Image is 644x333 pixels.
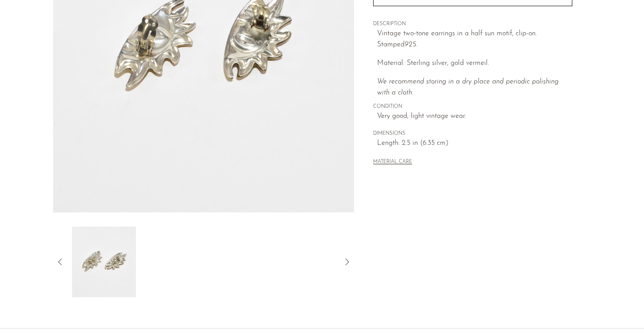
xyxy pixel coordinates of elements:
span: CONDITION [373,103,572,111]
img: Sun Statement Earrings [72,227,136,297]
span: Very good; light vintage wear. [377,111,572,122]
span: Length: 2.5 in (6.35 cm) [377,138,572,149]
p: Vintage two-tone earrings in a half sun motif, clip-on. Stamped [377,28,572,51]
i: We recommend storing in a dry place and periodic polishing with a cloth. [377,78,559,97]
span: DIMENSIONS [373,130,572,138]
p: Material: Sterling silver, gold vermeil. [377,58,572,69]
em: 925. [405,41,417,48]
button: MATERIAL CARE [373,159,412,166]
span: DESCRIPTION [373,20,572,28]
